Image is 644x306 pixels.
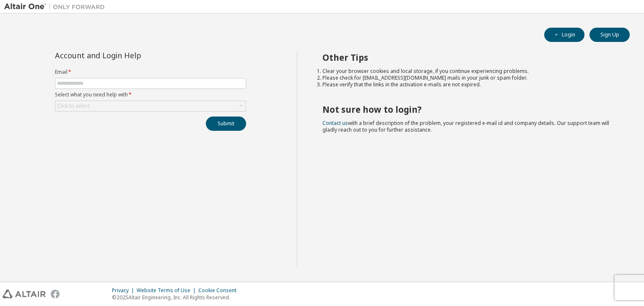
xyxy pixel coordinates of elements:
li: Please check for [EMAIL_ADDRESS][DOMAIN_NAME] mails in your junk or spam folder. [322,75,615,81]
div: Click to select [55,101,246,111]
div: Cookie Consent [198,287,241,294]
img: facebook.svg [51,290,60,298]
div: Click to select [57,103,90,109]
span: with a brief description of the problem, your registered e-mail id and company details. Our suppo... [322,119,609,133]
a: Contact us [322,119,348,127]
div: Privacy [112,287,137,294]
button: Login [544,28,584,42]
li: Please verify that the links in the activation e-mails are not expired. [322,81,615,88]
button: Sign Up [589,28,630,42]
label: Email [55,69,246,75]
label: Select what you need help with [55,91,246,98]
p: © 2025 Altair Engineering, Inc. All Rights Reserved. [112,294,241,301]
h2: Other Tips [322,52,615,63]
li: Clear your browser cookies and local storage, if you continue experiencing problems. [322,68,615,75]
img: altair_logo.svg [3,290,46,298]
button: Submit [206,117,246,131]
img: Altair One [4,3,109,11]
h2: Not sure how to login? [322,104,615,115]
div: Account and Login Help [55,52,208,59]
div: Website Terms of Use [137,287,198,294]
